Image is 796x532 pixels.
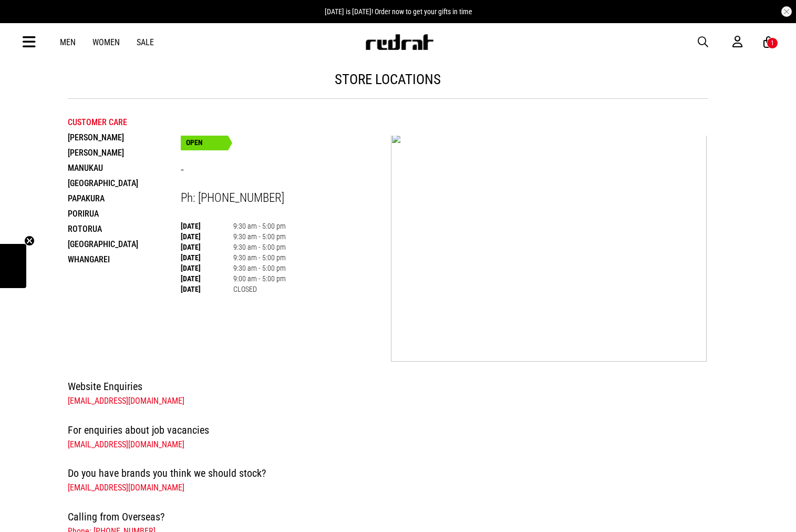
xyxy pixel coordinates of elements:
[68,483,184,493] a: [EMAIL_ADDRESS][DOMAIN_NAME]
[181,191,284,205] span: Ph: [PHONE_NUMBER]
[68,422,708,438] h4: For enquiries about job vacancies
[68,378,708,395] h4: Website Enquiries
[233,221,286,231] td: 9:30 am - 5:00 pm
[181,252,233,263] th: [DATE]
[325,7,472,16] span: [DATE] is [DATE]! Order now to get your gifts in time
[68,237,181,252] li: [GEOGRAPHIC_DATA]
[763,37,773,48] a: 1
[181,231,233,242] th: [DATE]
[365,34,434,50] img: Redrat logo
[137,37,154,47] a: Sale
[60,37,76,47] a: Men
[181,273,233,284] th: [DATE]
[68,191,181,206] li: Papakura
[233,263,286,273] td: 9:30 am - 5:00 pm
[68,206,181,221] li: Porirua
[233,273,286,284] td: 9:00 am - 5:00 pm
[24,236,35,246] button: Close teaser
[181,136,228,150] div: OPEN
[68,221,181,237] li: Rotorua
[68,439,184,449] a: [EMAIL_ADDRESS][DOMAIN_NAME]
[233,231,286,242] td: 9:30 am - 5:00 pm
[233,284,286,294] td: CLOSED
[68,396,184,406] a: [EMAIL_ADDRESS][DOMAIN_NAME]
[771,39,774,47] div: 1
[181,284,233,294] th: [DATE]
[181,242,233,252] th: [DATE]
[68,115,181,130] li: Customer Care
[68,176,181,191] li: [GEOGRAPHIC_DATA]
[233,252,286,263] td: 9:30 am - 5:00 pm
[92,37,120,47] a: Women
[181,162,391,179] h3: -
[181,263,233,273] th: [DATE]
[233,242,286,252] td: 9:30 am - 5:00 pm
[68,130,181,145] li: [PERSON_NAME]
[68,71,708,88] h1: store locations
[68,465,708,482] h4: Do you have brands you think we should stock?
[68,252,181,267] li: Whangarei
[68,508,708,525] h4: Calling from Overseas?
[68,160,181,176] li: Manukau
[181,221,233,231] th: [DATE]
[68,145,181,160] li: [PERSON_NAME]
